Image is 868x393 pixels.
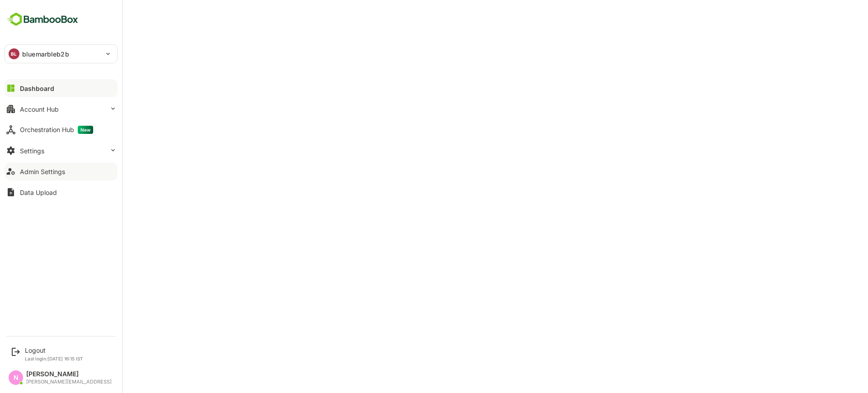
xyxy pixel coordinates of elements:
div: N [9,370,23,385]
div: Settings [20,147,44,155]
button: Dashboard [5,79,118,97]
button: Orchestration HubNew [5,121,118,139]
div: BLbluemarbleb2b [5,45,117,63]
button: Account Hub [5,100,118,118]
button: Data Upload [5,183,118,201]
div: [PERSON_NAME] [26,370,112,378]
p: Last login: [DATE] 16:15 IST [25,356,83,361]
div: Orchestration Hub [20,126,93,134]
div: [PERSON_NAME][EMAIL_ADDRESS] [26,379,112,385]
button: Admin Settings [5,162,118,180]
span: New [78,126,93,134]
div: Data Upload [20,189,57,196]
button: Settings [5,142,118,160]
div: Logout [25,346,83,354]
div: Account Hub [20,105,59,113]
img: BambooboxFullLogoMark.5f36c76dfaba33ec1ec1367b70bb1252.svg [5,11,81,28]
div: Admin Settings [20,168,65,175]
div: Dashboard [20,85,54,92]
p: bluemarbleb2b [22,49,69,59]
div: BL [9,48,19,59]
